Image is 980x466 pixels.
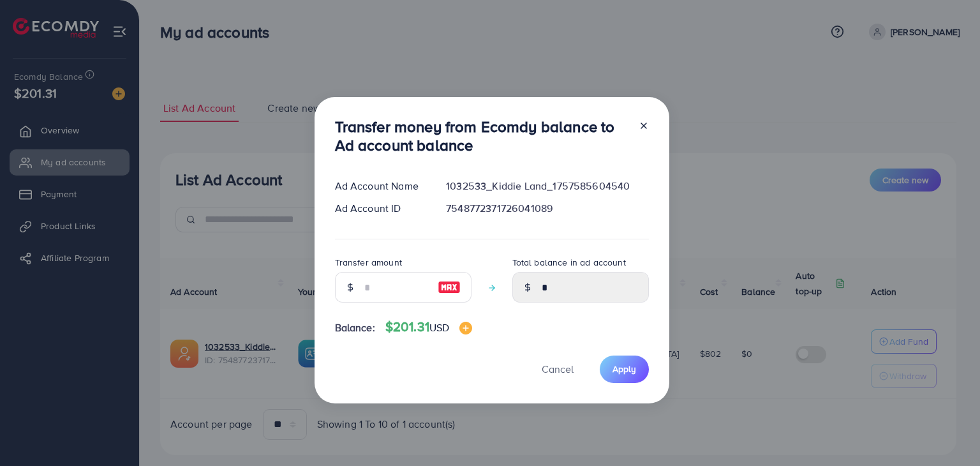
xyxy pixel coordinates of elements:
span: Cancel [542,362,574,376]
img: image [459,322,472,334]
div: Ad Account Name [325,179,436,193]
h4: $201.31 [385,319,473,335]
iframe: Chat [926,409,970,456]
button: Cancel [526,356,590,383]
img: image [438,280,461,295]
span: Apply [612,363,636,375]
span: Balance: [335,320,375,335]
div: 1032533_Kiddie Land_1757585604540 [436,179,658,193]
button: Apply [600,356,649,383]
label: Transfer amount [335,256,402,269]
h3: Transfer money from Ecomdy balance to Ad account balance [335,117,628,154]
span: USD [429,320,449,334]
label: Total balance in ad account [512,256,626,269]
div: 7548772371726041089 [436,201,658,216]
div: Ad Account ID [325,201,436,216]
